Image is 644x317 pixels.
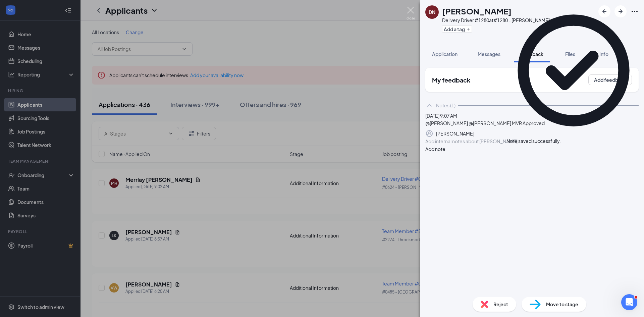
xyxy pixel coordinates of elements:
button: PlusAdd a tag [442,25,472,33]
span: @ [PERSON_NAME] [469,120,512,126]
div: Note saved successfully. [506,138,561,145]
div: Notes (1) [436,102,455,109]
svg: Plus [466,27,470,31]
span: [DATE] 9:07 AM [425,113,457,119]
div: Delivery Driver #1280 at #1280 - [PERSON_NAME] [442,17,550,23]
div: DN [429,9,435,15]
span: @ [PERSON_NAME] [425,120,469,126]
svg: Profile [425,129,433,138]
svg: CheckmarkCircle [506,3,641,138]
h1: [PERSON_NAME] [442,5,512,17]
span: Application [432,51,458,57]
button: Add note [425,145,445,153]
h2: My feedback [432,76,470,84]
span: Messages [478,51,500,57]
span: Reject [493,301,508,308]
iframe: Intercom live chat [621,294,637,310]
span: Move to stage [546,301,578,308]
div: MVR Approved [425,119,639,127]
svg: ChevronUp [425,101,433,109]
div: [PERSON_NAME] [436,130,474,137]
